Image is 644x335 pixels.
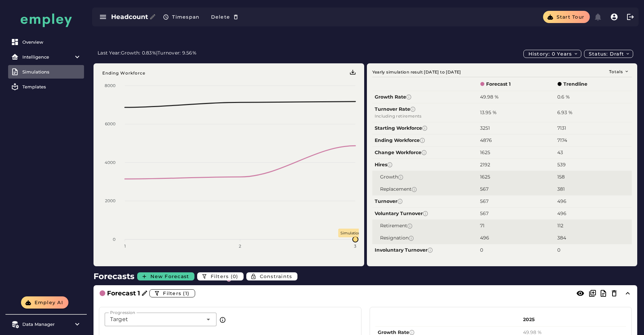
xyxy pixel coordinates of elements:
[380,186,476,193] span: Replacement
[557,210,566,216] span: 496
[557,186,565,192] span: 381
[588,51,630,57] span: Status: Draft
[149,289,195,297] button: Filters (1)
[354,244,357,249] tspan: 3
[350,69,355,75] div: Menu
[557,149,563,155] span: 43
[480,186,489,192] span: 567
[375,161,476,168] span: Hires
[350,69,356,76] img: f295f6VBWCpnzUQgECAAAIIwGMrBLoTQADdE6R+CAQIIIAAPLZCoDsBBNA9QeqHQIAAAgjAYysEuhNAAN0TpH4IBAgggAA8tk...
[121,50,158,56] span: Growth: 0.83%
[557,174,565,180] span: 158
[105,121,116,126] tspan: 6000
[375,106,476,113] span: Turnover Rate
[480,198,489,204] span: 567
[158,50,196,56] span: Turnover: 9.56%
[480,235,489,241] span: 496
[239,244,241,249] tspan: 2
[105,83,116,88] tspan: 8000
[22,39,81,45] div: Overview
[523,316,535,323] span: 2025
[556,14,584,20] span: Start tour
[375,93,476,101] span: Growth Rate
[124,244,126,249] tspan: 1
[605,69,632,74] button: Totals
[107,289,140,298] h3: Forecast 1
[480,109,497,116] span: 13.95 %
[557,198,566,204] span: 496
[102,70,145,76] text: Ending Workforce
[480,210,489,216] span: 567
[480,94,499,100] span: 49.98 %
[480,247,483,253] span: 0
[480,223,484,229] span: 71
[105,198,116,203] tspan: 2000
[375,198,476,205] span: Turnover
[159,11,205,23] button: Timespan
[246,272,297,280] button: Constraints
[480,125,490,131] span: 3251
[480,162,490,168] span: 2192
[94,270,136,282] h2: Forecasts
[563,81,587,88] span: Trendline
[110,315,128,323] span: Target
[113,237,116,242] tspan: 0
[98,50,121,56] span: Last Year:
[380,222,476,229] span: Retirement
[8,35,84,49] a: Overview
[210,14,230,20] span: Delete
[557,223,563,229] span: 112
[557,125,566,131] span: 7131
[8,65,84,79] a: Simulations
[486,81,511,88] span: Forecast 1
[22,69,81,75] div: Simulations
[557,109,573,116] span: 6.93 %
[163,290,189,296] span: Filters (1)
[105,160,116,165] tspan: 4000
[380,234,476,242] span: Resignation
[372,69,461,77] span: Yearly simulation result [DATE] to [DATE]
[557,235,566,241] span: 384
[480,137,492,143] span: 4876
[557,247,560,253] span: 0
[150,273,189,279] span: New Forecast
[375,210,476,217] span: Voluntary Turnover
[172,14,200,20] span: Timespan
[609,69,629,74] span: Totals
[380,173,476,181] span: Growth
[375,247,476,254] span: Involuntary Turnover
[22,54,70,60] div: Intelligence
[523,50,581,58] button: History: 0 years
[137,272,194,280] button: New Forecast
[205,11,243,23] button: Delete
[210,273,238,279] span: Filters (0)
[111,12,148,22] h3: Headcount
[543,11,590,23] button: Start tour
[34,299,63,306] span: Empley AI
[197,272,244,280] button: Filters (0)
[259,273,292,279] span: Constraints
[557,137,567,143] span: 7174
[557,162,566,168] span: 539
[584,50,633,58] button: Status: Draft
[22,84,81,89] div: Templates
[480,174,490,180] span: 1625
[8,80,84,93] a: Templates
[375,137,476,144] span: Ending Workforce
[557,94,570,100] span: 0.6 %
[22,321,70,327] div: Data Manager
[375,125,476,132] span: Starting Workforce
[528,51,578,57] span: History: 0 years
[156,50,158,56] span: |
[480,149,490,155] span: 1625
[21,296,68,309] button: Empley AI
[375,113,476,120] span: Including retirements
[375,149,476,156] span: Change Workforce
